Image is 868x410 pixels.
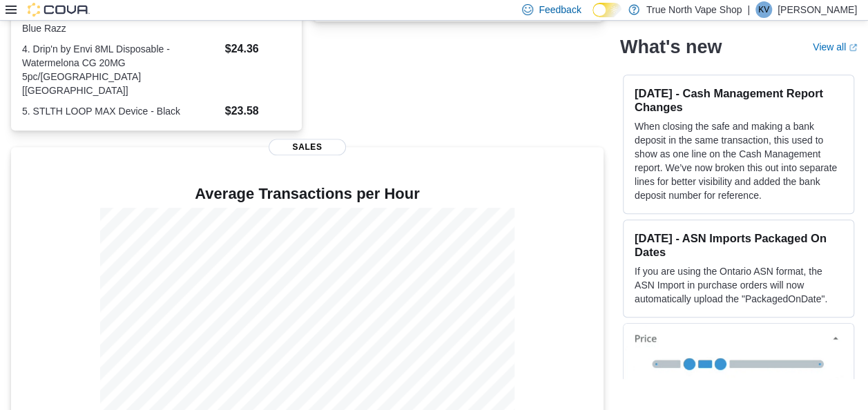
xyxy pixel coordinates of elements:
[225,103,291,119] dd: $23.58
[635,119,842,202] p: When closing the safe and making a bank deposit in the same transaction, this used to show as one...
[813,41,857,52] a: View allExternal link
[635,231,842,259] h3: [DATE] - ASN Imports Packaged On Dates
[22,42,220,97] dt: 4. Drip'n by Envi 8ML Disposable - Watermelona CG 20MG 5pc/[GEOGRAPHIC_DATA] [[GEOGRAPHIC_DATA]]
[22,8,220,35] dt: 3. Flavour Beast Beast Mode Max 2 - Gushin' Blue Razz
[592,3,621,17] input: Dark Mode
[755,1,772,18] div: Kierra Vape
[778,1,857,18] p: [PERSON_NAME]
[22,104,220,118] dt: 5. STLTH LOOP MAX Device - Black
[635,264,842,306] p: If you are using the Ontario ASN format, the ASN Import in purchase orders will now automatically...
[646,1,742,18] p: True North Vape Shop
[269,139,346,155] span: Sales
[620,36,722,58] h2: What's new
[758,1,769,18] span: KV
[849,43,857,52] svg: External link
[22,186,592,202] h4: Average Transactions per Hour
[28,3,90,17] img: Cova
[635,86,842,114] h3: [DATE] - Cash Management Report Changes
[225,41,291,57] dd: $24.36
[747,1,750,18] p: |
[539,3,581,17] span: Feedback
